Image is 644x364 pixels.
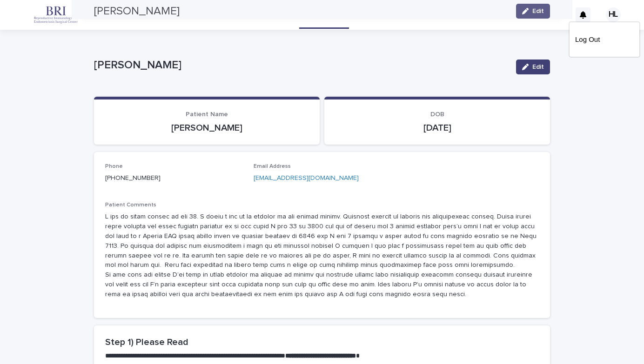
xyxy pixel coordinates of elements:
[105,164,123,169] span: Phone
[430,111,444,118] span: DOB
[105,122,309,133] p: [PERSON_NAME]
[532,64,544,70] span: Edit
[105,337,539,348] h2: Step 1) Please Read
[105,212,539,299] p: L ips do sitam consec ad eli 38. S doeiu t inc ut la etdolor ma ali enimad minimv. Quisnost exerc...
[94,59,509,72] p: [PERSON_NAME]
[335,122,539,133] p: [DATE]
[254,164,291,169] span: Email Address
[186,111,228,118] span: Patient Name
[516,60,550,74] button: Edit
[105,202,156,208] span: Patient Comments
[105,175,161,181] a: [PHONE_NUMBER]
[254,175,359,181] a: [EMAIL_ADDRESS][DOMAIN_NAME]
[575,32,634,47] a: Log Out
